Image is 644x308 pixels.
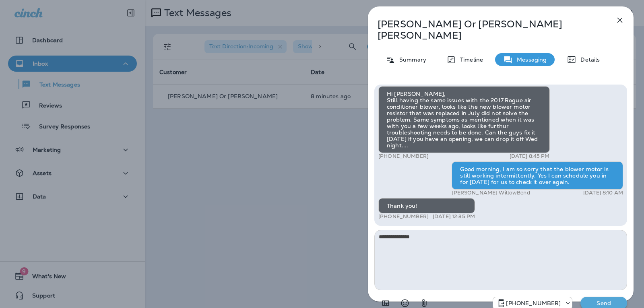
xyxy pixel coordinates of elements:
p: [DATE] 12:35 PM [433,213,475,220]
p: [PHONE_NUMBER] [378,213,429,220]
p: [PHONE_NUMBER] [506,300,561,306]
p: Summary [395,56,426,63]
p: Details [576,56,600,63]
p: [PERSON_NAME] Or [PERSON_NAME] [PERSON_NAME] [378,19,597,41]
div: Good morning, I am so sorry that the blower motor is still working intermittently. Yes I can sche... [452,161,623,190]
p: [PHONE_NUMBER] [378,153,429,159]
div: Hi [PERSON_NAME], Still having the same issues with the 2017 Rogue air conditioner blower, looks ... [378,86,550,153]
div: Thank you! [378,198,475,213]
p: [DATE] 8:45 PM [510,153,550,159]
p: Send [587,300,621,307]
p: Timeline [456,56,483,63]
p: [DATE] 8:10 AM [583,190,623,196]
div: +1 (813) 497-4455 [493,298,572,308]
p: [PERSON_NAME] WillowBend [452,190,530,196]
p: Messaging [513,56,547,63]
